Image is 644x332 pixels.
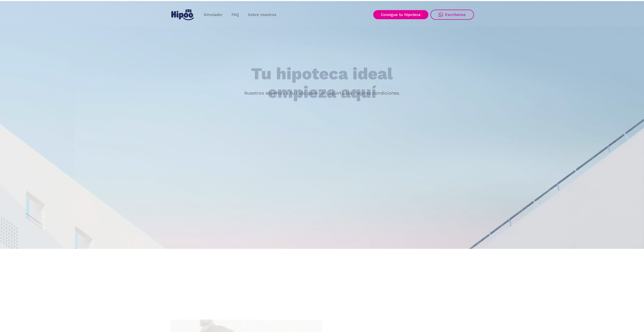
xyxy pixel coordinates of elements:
[373,10,428,19] a: Consigue tu hipoteca
[199,10,227,20] a: Simulador
[430,10,474,20] a: Escríbenos
[227,10,243,20] a: FAQ
[243,10,281,20] a: Sobre nosotros
[445,12,466,17] div: Escríbenos
[226,65,418,101] h1: Tu hipoteca ideal empieza aquí
[170,7,195,22] a: home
